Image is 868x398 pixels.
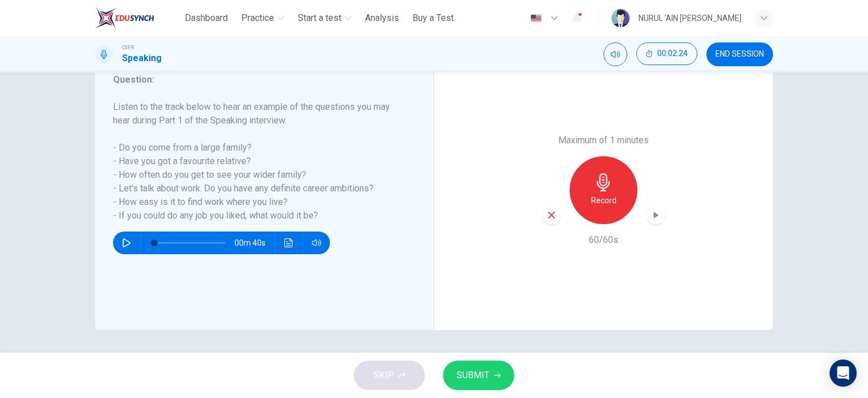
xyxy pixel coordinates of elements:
[443,361,514,390] button: SUBMIT
[122,52,162,65] h1: Speaking
[589,233,618,247] h6: 60/60s
[237,8,289,28] button: Practice
[95,7,154,29] img: ELTC logo
[113,100,402,222] h6: Listen to the track below to hear an example of the questions you may hear during Part 1 of the S...
[95,7,180,29] a: ELTC logo
[657,49,688,58] span: 00:02:24
[241,11,274,25] span: Practice
[570,156,637,224] button: Record
[298,11,341,25] span: Start a test
[122,44,134,52] span: CEFR
[280,232,298,254] button: Click to see the audio transcription
[413,11,454,25] span: Buy a Test
[636,42,697,65] button: 00:02:24
[591,194,617,207] h6: Record
[293,8,356,28] button: Start a test
[639,11,741,25] div: NURUL 'AIN [PERSON_NAME]
[408,8,458,28] button: Buy a Test
[113,73,402,87] h6: Question :
[365,11,399,25] span: Analysis
[235,232,275,254] span: 00m 40s
[361,8,403,28] button: Analysis
[185,11,228,25] span: Dashboard
[604,42,627,66] div: Mute
[611,9,630,27] img: Profile picture
[715,50,764,59] span: END SESSION
[180,8,232,28] button: Dashboard
[636,42,697,66] div: Hide
[706,42,773,66] button: END SESSION
[558,134,649,147] h6: Maximum of 1 minutes
[830,360,857,387] div: Open Intercom Messenger
[529,14,543,23] img: en
[457,367,489,383] span: SUBMIT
